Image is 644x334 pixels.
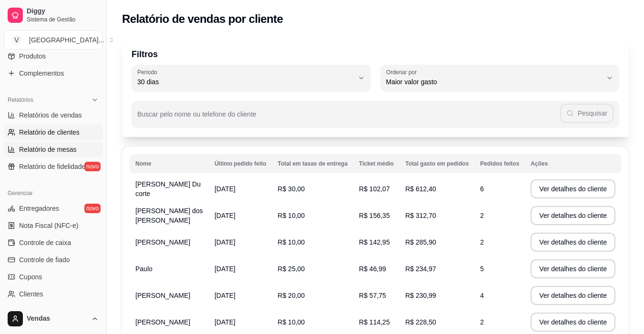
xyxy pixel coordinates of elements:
th: Ticket médio [353,154,399,173]
span: R$ 20,00 [278,292,305,299]
a: Cupons [4,269,102,285]
span: R$ 30,00 [278,185,305,193]
span: Cupons [19,272,42,282]
th: Último pedido feito [209,154,272,173]
span: Controle de caixa [19,238,71,247]
a: Entregadoresnovo [4,201,102,216]
button: Ver detalhes do cliente [531,286,615,305]
span: 5 [480,265,484,273]
span: R$ 10,00 [278,238,305,246]
span: R$ 25,00 [278,265,305,273]
span: R$ 230,99 [405,292,436,299]
span: 2 [480,212,484,219]
span: R$ 57,75 [359,292,386,299]
span: Nota Fiscal (NFC-e) [19,221,78,230]
span: [PERSON_NAME] Du corte [135,180,201,197]
span: R$ 312,70 [405,212,436,219]
span: Relatórios [8,96,33,104]
span: 2 [480,318,484,326]
a: Relatório de fidelidadenovo [4,159,102,174]
span: Relatório de clientes [19,128,80,137]
span: Relatórios de vendas [19,110,82,120]
a: Controle de fiado [4,252,102,267]
span: R$ 102,07 [359,185,390,193]
span: V [12,35,21,45]
span: Paulo [135,265,153,273]
span: [DATE] [215,212,235,219]
a: Nota Fiscal (NFC-e) [4,218,102,233]
button: Ver detalhes do cliente [531,206,615,225]
a: Complementos [4,66,102,81]
a: Controle de caixa [4,235,102,250]
span: [PERSON_NAME] [135,318,190,326]
button: Ordenar porMaior valor gasto [380,65,620,91]
span: R$ 142,95 [359,238,390,246]
span: 30 dias [137,77,354,87]
th: Total gasto em pedidos [399,154,474,173]
span: 6 [480,185,484,193]
span: R$ 612,40 [405,185,436,193]
button: Ver detalhes do cliente [531,179,615,198]
span: R$ 234,97 [405,265,436,273]
th: Ações [525,154,621,173]
span: Controle de fiado [19,255,70,265]
span: [DATE] [215,265,235,273]
span: Entregadores [19,204,59,213]
span: R$ 228,50 [405,318,436,326]
span: [DATE] [215,292,235,299]
a: Clientes [4,286,102,302]
span: [DATE] [215,318,235,326]
a: Produtos [4,49,102,64]
button: Ver detalhes do cliente [531,259,615,278]
label: Ordenar por [386,68,420,76]
button: Vendas [4,307,102,330]
span: 4 [480,292,484,299]
button: Ver detalhes do cliente [531,313,615,332]
span: [DATE] [215,185,235,193]
span: [PERSON_NAME] dos [PERSON_NAME] [135,207,203,224]
th: Total em taxas de entrega [272,154,354,173]
span: R$ 10,00 [278,318,305,326]
label: Período [137,68,160,76]
a: Relatórios de vendas [4,108,102,123]
span: 2 [480,238,484,246]
span: Produtos [19,51,46,61]
span: Relatório de fidelidade [19,162,85,171]
span: Sistema de Gestão [27,16,99,23]
span: [PERSON_NAME] [135,292,190,299]
button: Ver detalhes do cliente [531,233,615,252]
span: R$ 285,90 [405,238,436,246]
span: Maior valor gasto [386,77,603,87]
a: Relatório de mesas [4,142,102,157]
div: [GEOGRAPHIC_DATA] ... [29,35,104,45]
span: R$ 114,25 [359,318,390,326]
button: Período30 dias [132,65,371,91]
button: Select a team [4,30,102,49]
th: Pedidos feitos [474,154,525,173]
span: Vendas [27,314,87,323]
span: Relatório de mesas [19,145,77,154]
input: Buscar pelo nome ou telefone do cliente [137,113,560,123]
a: Relatório de clientes [4,125,102,140]
a: DiggySistema de Gestão [4,4,102,27]
span: Clientes [19,289,43,299]
h2: Relatório de vendas por cliente [122,11,283,27]
th: Nome [130,154,209,173]
span: R$ 46,99 [359,265,386,273]
div: Gerenciar [4,186,102,201]
p: Filtros [132,48,619,61]
span: R$ 156,35 [359,212,390,219]
span: [PERSON_NAME] [135,238,190,246]
span: R$ 10,00 [278,212,305,219]
span: Diggy [27,7,99,16]
span: Complementos [19,69,64,78]
span: [DATE] [215,238,235,246]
